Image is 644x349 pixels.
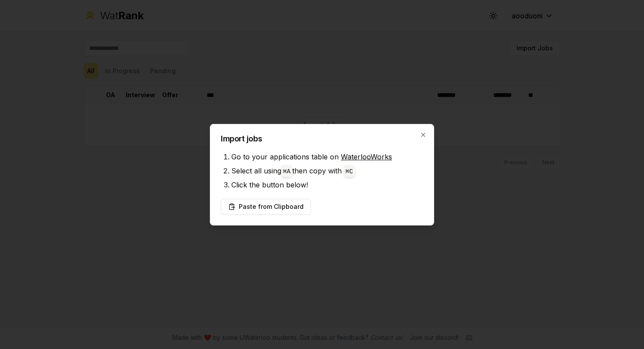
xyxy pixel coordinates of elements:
[231,178,423,192] li: Click the button below!
[346,168,353,175] code: ⌘ C
[231,150,423,164] li: Go to your applications table on
[283,168,290,175] code: ⌘ A
[221,135,423,143] h2: Import jobs
[341,152,392,161] a: WaterlooWorks
[231,164,423,178] li: Select all using then copy with
[221,199,311,215] button: Paste from Clipboard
